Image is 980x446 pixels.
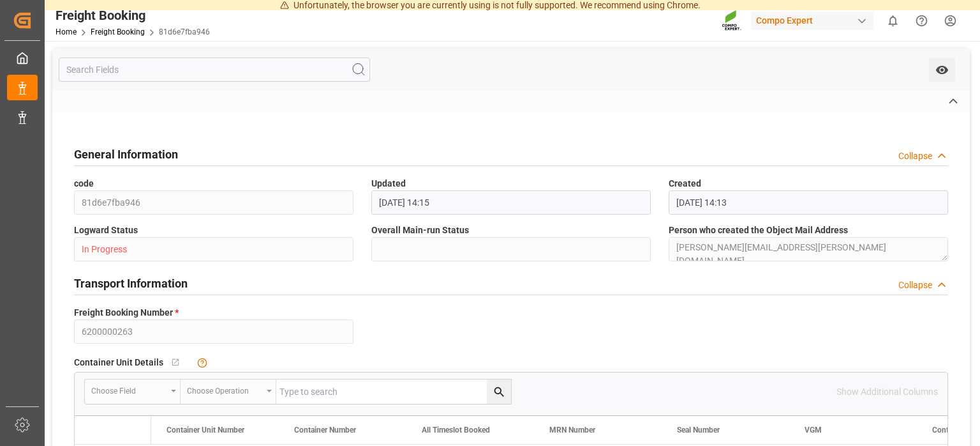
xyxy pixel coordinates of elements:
img: Screenshot%202023-09-29%20at%2010.02.21.png_1712312052.png [722,10,742,32]
div: Collapse [898,279,932,292]
div: Collapse [898,150,932,163]
span: Container Unit Number [167,426,244,434]
span: code [74,177,94,190]
button: open menu [929,58,955,82]
div: Choose field [91,382,167,397]
span: Seal Number [677,426,720,434]
h2: General Information [74,146,178,163]
span: Container Number [294,426,356,434]
span: VGM [805,426,822,434]
span: Container Unit Details [74,356,163,369]
div: Compo Expert [751,12,873,30]
span: Updated [371,177,406,190]
input: Search Fields [59,58,370,82]
span: MRN Number [549,426,595,434]
span: All Timeslot Booked [422,426,490,434]
button: Help Center [907,6,936,35]
h2: Transport Information [74,275,188,292]
button: search button [487,380,511,404]
input: DD.MM.YYYY HH:MM [669,190,948,215]
div: Choose Operation [187,382,262,397]
div: Freight Booking [56,6,210,25]
a: Home [56,27,77,36]
span: Created [669,177,701,190]
button: open menu [85,380,181,404]
span: Freight Booking Number [74,306,179,319]
button: Compo Expert [751,8,879,33]
span: Logward Status [74,224,138,237]
span: Person who created the Object Mail Address [669,224,848,237]
button: open menu [181,380,276,404]
input: DD.MM.YYYY HH:MM [371,190,651,215]
span: Overall Main-run Status [371,224,469,237]
input: Type to search [276,380,511,404]
a: Freight Booking [91,27,145,36]
button: show 0 new notifications [879,6,907,35]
